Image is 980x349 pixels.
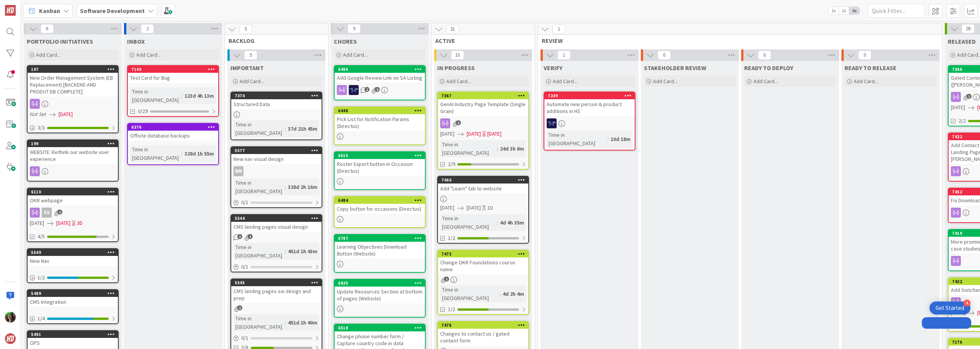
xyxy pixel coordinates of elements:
span: Add Card... [36,51,60,58]
div: 7249 [544,92,635,99]
span: 10 [451,51,464,60]
a: 6515Roster Export button in Occasion (Directus) [334,151,426,190]
div: 6376Offsite database backups [128,124,218,141]
div: 5549 [28,249,118,256]
span: [DATE] [440,130,454,138]
span: Add Card... [240,78,264,85]
div: 123d 4h 13m [183,92,216,100]
a: 7473Change OKR Foundations course nameTime in [GEOGRAPHIC_DATA]:4d 2h 4m1/2 [437,250,529,315]
div: 1/4 [28,314,118,323]
span: [DATE] [440,204,454,212]
a: 6448Pick List for Notification Params (Directus) [334,107,426,145]
a: 6835Update Resources Section at bottom of pages (Website) [334,279,426,318]
div: 6787Learning Objectives Download Button (Website) [335,235,425,259]
div: Time in [GEOGRAPHIC_DATA] [440,140,497,157]
img: MH [547,118,557,128]
div: 5545CMS landing pages sw design and prep [231,279,322,303]
div: 5545 [231,279,322,286]
div: 7478Changes to contact us / gated content form [438,322,528,346]
span: Add Card... [343,51,367,58]
div: Change OKR Foundations course name [438,257,528,274]
div: 5549 [31,250,118,255]
div: 187 [28,66,118,73]
span: [DATE] [59,110,73,118]
div: 4d 2h 4m [501,290,526,298]
div: [DATE] [487,130,501,138]
div: Structured Data [231,99,322,109]
span: : [181,92,183,100]
a: 7374Structured DataTime in [GEOGRAPHIC_DATA]:37d 21h 45m [230,92,322,140]
div: 7367 [441,93,528,98]
div: 6835Update Resources Section at bottom of pages (Website) [335,280,425,303]
span: 0 [658,51,671,60]
span: 0 [858,51,871,60]
div: 0/1 [231,198,322,207]
div: Time in [GEOGRAPHIC_DATA] [234,243,285,260]
div: SS [42,208,52,218]
span: Add Card... [446,78,471,85]
div: 5491OPS [28,331,118,348]
span: IMPORTANT [230,64,264,72]
div: Offsite database backups [128,131,218,141]
a: 7149Test Card for BugTime in [GEOGRAPHIC_DATA]:123d 4h 13m0/29 [127,65,219,117]
div: BM [231,166,322,176]
span: ACTIVE [435,37,525,44]
div: 187New Order Management System (EB Replacement) [BACKEND AND PRODUT DB COMPLETE] [28,66,118,97]
div: MH [335,85,425,95]
span: REVIEW [542,37,933,44]
span: Add Card... [553,78,577,85]
span: 1x [828,7,839,15]
div: 4 [964,300,970,306]
span: 31 [446,25,459,34]
span: Add Card... [854,78,878,85]
div: 7374 [235,93,322,98]
div: 6515Roster Export button in Occasion (Directus) [335,152,425,176]
div: OKR webpage [28,195,118,205]
div: 7249Automate new person & product additions in HS [544,92,635,116]
div: CMS Integration [28,297,118,307]
span: 2/2 [959,117,966,125]
a: 199WEBSITE: Rethink our website user experience [27,139,119,182]
span: : [608,135,609,143]
div: 6484Copy button for occasions (Directus) [335,197,425,214]
a: 6484Copy button for occasions (Directus) [334,196,426,228]
div: 187 [31,67,118,72]
span: 0 / 1 [241,334,248,342]
a: 7460Add "Learn" tab to website[DATE][DATE]1DTime in [GEOGRAPHIC_DATA]:4d 4h 35m1/2 [437,176,529,244]
div: 3/3 [28,123,118,133]
span: : [285,247,286,256]
a: 5489CMS Integration1/4 [27,289,119,324]
div: 6376 [128,124,218,131]
div: 7460 [441,177,528,183]
div: 451d 1h 40m [286,318,319,327]
div: Update Resources Section at bottom of pages (Website) [335,287,425,303]
div: 5544 [235,216,322,221]
a: 6110OKR webpageSS[DATE][DATE]3D4/5 [27,188,119,242]
div: New Order Management System (EB Replacement) [BACKEND AND PRODUT DB COMPLETE] [28,73,118,97]
div: 7149 [131,67,218,72]
span: IN PROGRESS [437,64,475,72]
div: 4d 4h 35m [498,218,526,227]
a: 187New Order Management System (EB Replacement) [BACKEND AND PRODUT DB COMPLETE]Not Set[DATE]3/3 [27,65,119,133]
span: INBOX [127,38,145,45]
span: 6 [41,24,54,33]
div: 10d 18m [609,135,632,143]
span: Kanban [39,6,60,15]
div: Add "Learn" tab to website [438,184,528,193]
div: Time in [GEOGRAPHIC_DATA] [130,145,181,162]
div: 7478 [441,323,528,328]
div: 6448 [338,108,425,113]
span: 3 / 3 [38,124,45,132]
div: 5489CMS Integration [28,290,118,307]
div: 328d 2h 16m [286,183,319,191]
span: : [181,149,183,158]
span: 1 [557,51,570,60]
div: 7473 [438,251,528,257]
span: [DATE] [30,219,44,227]
div: 5491 [28,331,118,338]
div: 6110 [31,189,118,195]
div: Open Get Started checklist, remaining modules: 4 [929,301,970,315]
span: STAKEHOLDER REVIEW [644,64,706,72]
span: 4/5 [38,233,45,241]
a: 7249Automate new person & product additions in HSMHTime in [GEOGRAPHIC_DATA]:10d 18m [544,92,635,151]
